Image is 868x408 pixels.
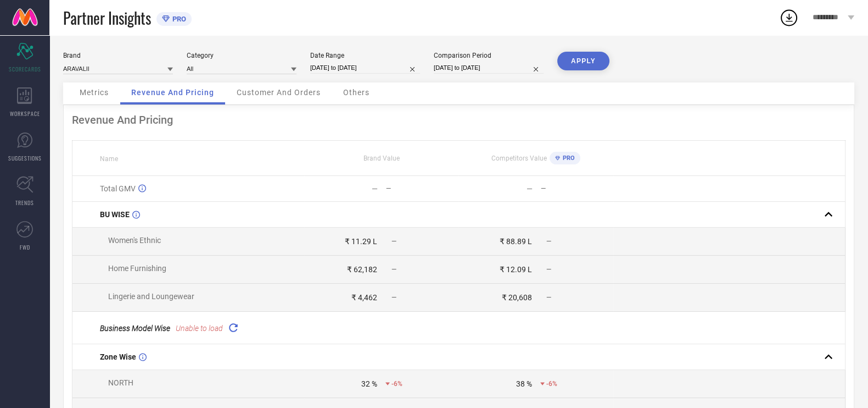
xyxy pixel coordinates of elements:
[9,65,41,73] span: SCORECARDS
[108,292,194,301] span: Lingerie and Loungewear
[10,109,40,118] span: WORKSPACE
[372,184,378,193] div: —
[20,243,30,251] span: FWD
[546,238,551,245] span: —
[100,155,118,163] span: Name
[351,293,377,302] div: ₹ 4,462
[500,237,532,246] div: ₹ 88.89 L
[63,7,151,29] span: Partner Insights
[80,88,109,97] span: Metrics
[187,52,296,59] div: Category
[15,199,34,207] span: TRENDS
[541,185,613,192] div: —
[391,238,396,245] span: —
[310,62,420,74] input: Select date range
[391,294,396,301] span: —
[226,320,241,335] div: Reload "Business Model Wise "
[546,266,551,273] span: —
[779,8,799,27] div: Open download list
[170,15,186,23] span: PRO
[434,52,544,59] div: Comparison Period
[391,380,402,388] span: -6%
[386,185,458,192] div: —
[347,265,377,274] div: ₹ 62,182
[527,184,533,193] div: —
[100,184,136,193] span: Total GMV
[72,113,845,126] div: Revenue And Pricing
[176,324,223,333] span: Unable to load
[361,379,377,388] div: 32 %
[546,380,557,388] span: -6%
[108,236,161,245] span: Women's Ethnic
[434,62,544,74] input: Select comparison period
[491,155,547,162] span: Competitors Value
[516,379,532,388] div: 38 %
[108,264,166,273] span: Home Furnishing
[363,155,400,162] span: Brand Value
[100,324,170,333] span: Business Model Wise
[343,88,369,97] span: Others
[131,88,214,97] span: Revenue And Pricing
[345,237,377,246] div: ₹ 11.29 L
[557,52,609,70] button: APPLY
[63,52,173,59] div: Brand
[237,88,321,97] span: Customer And Orders
[546,294,551,301] span: —
[502,293,532,302] div: ₹ 20,608
[310,52,420,59] div: Date Range
[108,378,133,387] span: NORTH
[560,155,575,162] span: PRO
[391,266,396,273] span: —
[500,265,532,274] div: ₹ 12.09 L
[8,154,42,162] span: SUGGESTIONS
[100,210,130,219] span: BU WISE
[100,352,136,361] span: Zone Wise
